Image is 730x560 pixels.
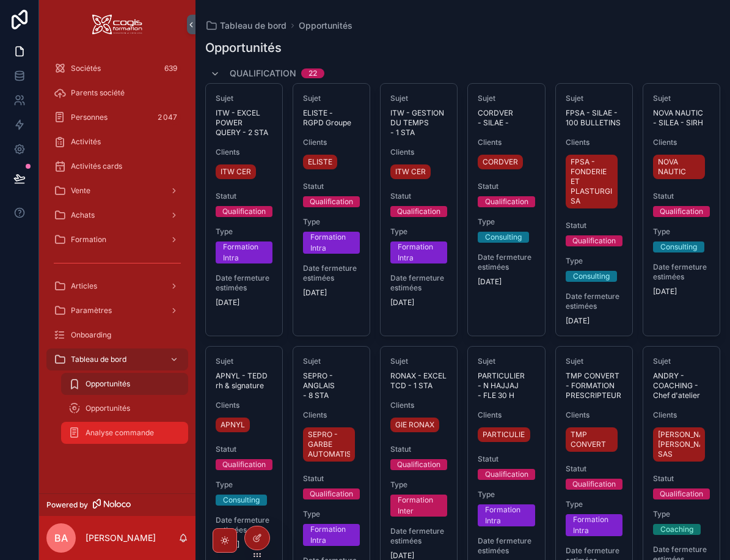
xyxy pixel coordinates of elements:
[216,371,272,391] span: APNYL - TEDD rh & signature
[478,454,535,464] span: Statut
[303,410,360,420] span: Clients
[478,182,535,191] span: Statut
[71,330,111,340] span: Onboarding
[653,138,710,147] span: Clients
[216,480,272,490] span: Type
[310,488,353,499] div: Qualification
[86,532,156,544] p: [PERSON_NAME]
[46,180,188,202] a: Vente
[571,157,613,206] span: FPSA - FONDERIE ET PLASTURGIE SA
[478,94,535,103] span: Sujet
[46,82,188,104] a: Parents société
[46,324,188,346] a: Onboarding
[205,39,282,56] h1: Opportunités
[478,427,530,442] a: PARTICULIERS
[390,480,447,490] span: Type
[303,182,360,191] span: Statut
[485,469,528,480] div: Qualification
[573,514,615,536] div: Formation Intra
[566,499,622,509] span: Type
[390,526,447,546] span: Date fermeture estimées
[658,157,700,177] span: NOVA NAUTIC
[555,83,633,336] a: SujetFPSA - SILAE - 100 BULLETINSClientsFPSA - FONDERIE ET PLASTURGIE SAStatutQualificationTypeCo...
[303,427,355,462] a: SEPRO - GARBE AUTOMATISME
[71,186,90,196] span: Vente
[71,235,106,245] span: Formation
[303,138,360,147] span: Clients
[303,288,360,298] span: [DATE]
[660,524,693,535] div: Coaching
[478,371,535,400] span: PARTICULIER - N HAJJAJ - FLE 30 H
[303,217,360,227] span: Type
[54,531,68,545] span: BA
[220,20,287,32] span: Tableau de bord
[303,108,360,128] span: ELISTE - RGPD Groupe
[216,94,272,103] span: Sujet
[154,110,181,125] div: 2 047
[660,241,697,252] div: Consulting
[478,155,523,169] a: CORDVER
[566,316,622,326] span: [DATE]
[485,504,527,526] div: Formation Intra
[293,83,370,336] a: SujetELISTE - RGPD GroupeClientsELISTEStatutQualificationTypeFormation IntraDate fermeture estimé...
[216,227,272,237] span: Type
[216,147,272,157] span: Clients
[222,459,266,470] div: Qualification
[216,273,272,293] span: Date fermeture estimées
[658,430,700,459] span: [PERSON_NAME] [PERSON_NAME] SAS
[71,137,101,147] span: Activités
[478,277,535,287] span: [DATE]
[310,232,352,254] div: Formation Intra
[395,420,434,430] span: GIE RONAX
[310,524,352,546] div: Formation Intra
[380,83,458,336] a: SujetITW - GESTION DU TEMPS - 1 STAClientsITW CERStatutQualificationTypeFormation IntraDate ferme...
[653,371,710,400] span: ANDRY - COACHING - Chef d'atelier
[653,410,710,420] span: Clients
[566,410,622,420] span: Clients
[230,67,296,79] span: Qualification
[86,379,130,389] span: Opportunités
[653,287,710,297] span: [DATE]
[653,227,710,237] span: Type
[46,500,88,510] span: Powered by
[61,422,188,444] a: Analyse commande
[397,206,440,217] div: Qualification
[478,108,535,128] span: CORDVER - SILAE -
[390,191,447,201] span: Statut
[86,403,130,413] span: Opportunités
[566,427,618,452] a: TMP CONVERT
[308,430,350,459] span: SEPRO - GARBE AUTOMATISME
[46,106,188,128] a: Personnes2 047
[46,204,188,226] a: Achats
[566,356,622,366] span: Sujet
[46,57,188,79] a: Sociétés639
[478,252,535,272] span: Date fermeture estimées
[303,94,360,103] span: Sujet
[303,509,360,519] span: Type
[46,229,188,251] a: Formation
[216,191,272,201] span: Statut
[566,155,618,208] a: FPSA - FONDERIE ET PLASTURGIE SA
[216,444,272,454] span: Statut
[223,495,260,506] div: Consulting
[653,262,710,282] span: Date fermeture estimées
[46,300,188,322] a: Paramètres
[390,227,447,237] span: Type
[216,108,272,138] span: ITW - EXCEL POWER QUERY - 2 STA
[71,112,108,122] span: Personnes
[485,196,528,207] div: Qualification
[660,488,703,499] div: Qualification
[71,281,97,291] span: Articles
[205,20,287,32] a: Tableau de bord
[483,157,518,167] span: CORDVER
[46,155,188,177] a: Activités cards
[390,356,447,366] span: Sujet
[573,271,610,282] div: Consulting
[390,273,447,293] span: Date fermeture estimées
[390,164,431,179] a: ITW CER
[398,495,440,517] div: Formation Inter
[566,138,622,147] span: Clients
[390,298,447,308] span: [DATE]
[46,275,188,297] a: Articles
[653,474,710,484] span: Statut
